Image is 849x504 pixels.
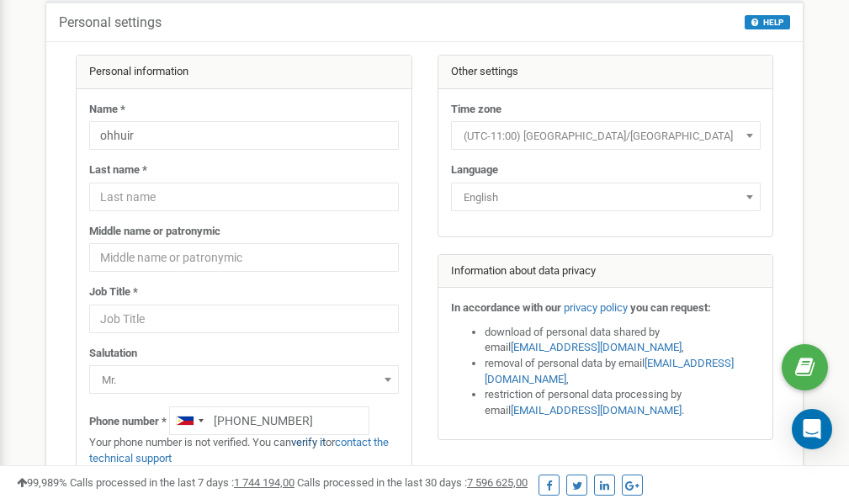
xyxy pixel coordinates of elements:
[792,409,832,449] div: Open Intercom Messenger
[234,476,294,489] u: 1 744 194,00
[89,121,399,150] input: Name
[89,365,399,394] span: Mr.
[89,414,167,430] label: Phone number *
[485,387,761,418] li: restriction of personal data processing by email .
[89,436,389,464] a: contact the technical support
[438,255,773,289] div: Information about data privacy
[297,476,528,489] span: Calls processed in the last 30 days :
[89,435,399,466] p: Your phone number is not verified. You can or
[438,56,773,89] div: Other settings
[511,404,682,416] a: [EMAIL_ADDRESS][DOMAIN_NAME]
[59,15,162,30] h5: Personal settings
[17,476,67,489] span: 99,989%
[89,305,399,333] input: Job Title
[89,183,399,211] input: Last name
[451,102,501,118] label: Time zone
[485,325,761,356] li: download of personal data shared by email ,
[89,162,147,178] label: Last name *
[89,284,138,300] label: Job Title *
[485,357,734,385] a: [EMAIL_ADDRESS][DOMAIN_NAME]
[77,56,411,89] div: Personal information
[169,406,369,435] input: +1-800-555-55-55
[745,15,790,29] button: HELP
[485,356,761,387] li: removal of personal data by email ,
[451,301,561,314] strong: In accordance with our
[89,224,220,240] label: Middle name or patronymic
[89,346,137,362] label: Salutation
[451,183,761,211] span: English
[95,369,393,392] span: Mr.
[170,407,209,434] div: Telephone country code
[467,476,528,489] u: 7 596 625,00
[89,102,125,118] label: Name *
[564,301,628,314] a: privacy policy
[457,186,755,210] span: English
[451,121,761,150] span: (UTC-11:00) Pacific/Midway
[451,162,498,178] label: Language
[291,436,326,448] a: verify it
[511,341,682,353] a: [EMAIL_ADDRESS][DOMAIN_NAME]
[70,476,294,489] span: Calls processed in the last 7 days :
[630,301,711,314] strong: you can request:
[457,125,755,148] span: (UTC-11:00) Pacific/Midway
[89,243,399,272] input: Middle name or patronymic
